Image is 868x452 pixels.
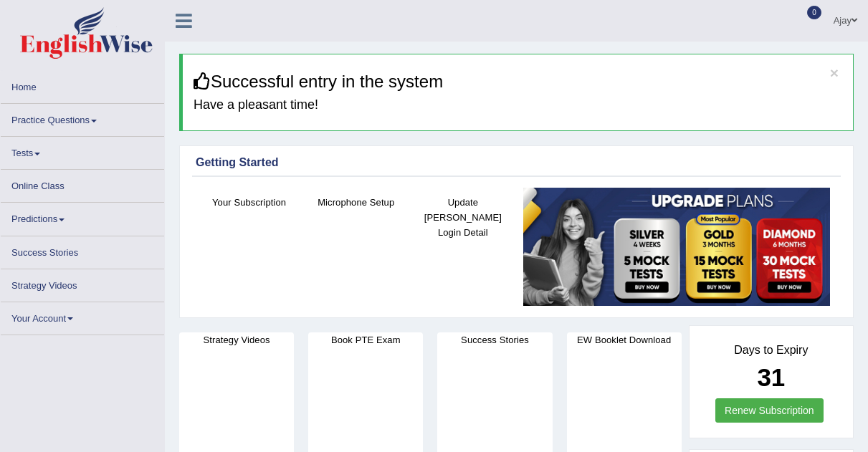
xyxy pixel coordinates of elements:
[830,65,839,80] button: ×
[308,332,423,347] h4: Book PTE Exam
[807,6,821,19] span: 0
[523,188,830,306] img: small5.jpg
[567,332,682,347] h4: EW Booklet Download
[203,195,295,210] h4: Your Subscription
[1,71,164,99] a: Home
[1,104,164,132] a: Practice Questions
[1,170,164,198] a: Online Class
[416,195,509,240] h4: Update [PERSON_NAME] Login Detail
[705,344,837,357] h4: Days to Expiry
[196,154,837,171] div: Getting Started
[1,302,164,330] a: Your Account
[715,398,824,423] a: Renew Subscription
[194,72,842,91] h3: Successful entry in the system
[194,98,842,112] h4: Have a pleasant time!
[1,236,164,264] a: Success Stories
[179,332,294,347] h4: Strategy Videos
[437,332,552,347] h4: Success Stories
[1,269,164,297] a: Strategy Videos
[757,363,785,391] b: 31
[1,137,164,165] a: Tests
[310,195,402,210] h4: Microphone Setup
[1,203,164,231] a: Predictions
